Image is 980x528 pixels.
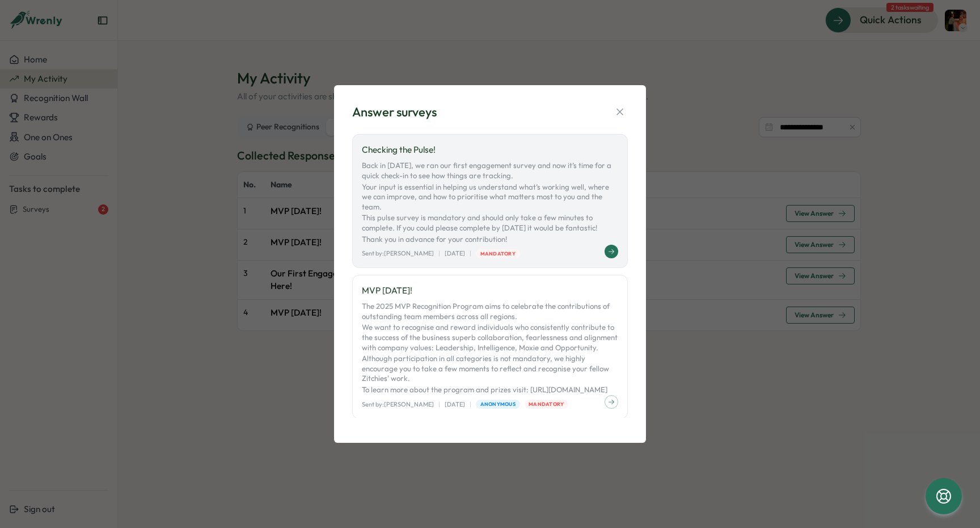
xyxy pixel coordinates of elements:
[352,275,628,418] a: MVP [DATE]!The 2025 MVP Recognition Program aims to celebrate the contributions of outstanding te...
[438,249,440,258] p: |
[480,250,516,258] span: Mandatory
[362,161,618,244] p: Back in [DATE], we ran our first engagement survey and now it’s time for a quick check-in to see ...
[445,400,465,409] p: [DATE]
[362,249,434,258] p: Sent by: [PERSON_NAME]
[480,400,516,408] span: Anonymous
[352,134,628,268] a: Checking the Pulse!Back in [DATE], we ran our first engagement survey and now it’s time for a qui...
[529,400,564,408] span: Mandatory
[362,400,434,409] p: Sent by: [PERSON_NAME]
[352,103,437,121] div: Answer surveys
[438,400,440,409] p: |
[362,301,618,395] p: The 2025 MVP Recognition Program aims to celebrate the contributions of outstanding team members ...
[362,284,618,297] p: MVP [DATE]!
[470,249,471,258] p: |
[362,144,618,156] p: Checking the Pulse!
[445,249,465,258] p: [DATE]
[470,400,471,409] p: |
